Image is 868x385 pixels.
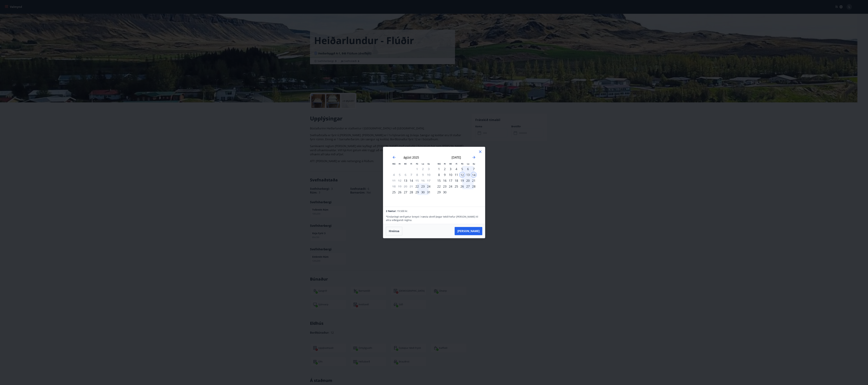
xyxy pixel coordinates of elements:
td: Not available. fimmtudagur, 7. ágúst 2025 [408,172,414,178]
div: 1 [436,166,442,172]
td: Choose þriðjudagur, 23. september 2025 as your check-in date. It’s available. [442,183,448,189]
div: Move backward to switch to the previous month. [392,155,396,159]
td: Not available. þriðjudagur, 19. ágúst 2025 [397,183,403,189]
small: La [467,162,469,165]
div: 19 [459,178,465,183]
td: Not available. mánudagur, 18. ágúst 2025 [391,183,397,189]
div: 12 [459,172,465,178]
div: 26 [459,183,465,189]
small: Mi [404,162,407,165]
td: Choose laugardagur, 30. ágúst 2025 as your check-in date. It’s available. [420,189,426,195]
div: Aðeins innritun í boði [403,178,408,183]
div: 30 [442,189,448,195]
td: Not available. laugardagur, 9. ágúst 2025 [420,172,426,178]
span: 19.500 kr. [397,209,408,213]
td: Choose mánudagur, 15. september 2025 as your check-in date. It’s available. [436,178,442,183]
td: Choose miðvikudagur, 27. ágúst 2025 as your check-in date. It’s available. [403,189,408,195]
div: 27 [465,183,471,189]
div: 10 [448,172,453,178]
td: Choose mánudagur, 22. september 2025 as your check-in date. It’s available. [436,183,442,189]
div: 13 [465,172,471,178]
td: Choose miðvikudagur, 24. september 2025 as your check-in date. It’s available. [448,183,453,189]
td: Not available. miðvikudagur, 20. ágúst 2025 [403,183,408,189]
td: Choose fimmtudagur, 14. ágúst 2025 as your check-in date. It’s available. [408,178,414,183]
div: 24 [426,183,432,189]
div: 18 [453,178,459,183]
div: 6 [465,166,471,172]
div: 23 [420,183,426,189]
div: 11 [453,172,459,178]
div: 15 [436,178,442,183]
td: Choose fimmtudagur, 18. september 2025 as your check-in date. It’s available. [453,178,459,183]
div: 21 [471,178,477,183]
td: Choose þriðjudagur, 30. september 2025 as your check-in date. It’s available. [442,189,448,195]
div: 23 [442,183,448,189]
div: 3 [448,166,453,172]
div: 25 [391,189,397,195]
div: Aðeins útritun í boði [414,178,420,183]
td: Not available. mánudagur, 4. ágúst 2025 [391,172,397,178]
button: [PERSON_NAME] [455,227,482,235]
div: 25 [453,183,459,189]
td: Choose fimmtudagur, 25. september 2025 as your check-in date. It’s available. [453,183,459,189]
small: Má [438,162,441,165]
td: Not available. föstudagur, 8. ágúst 2025 [414,172,420,178]
div: 28 [471,183,477,189]
td: Choose laugardagur, 23. ágúst 2025 as your check-in date. It’s available. [420,183,426,189]
td: Not available. sunnudagur, 17. ágúst 2025 [426,178,432,183]
div: Move forward to switch to the next month. [472,155,476,159]
div: 29 [436,189,442,195]
td: Choose föstudagur, 19. september 2025 as your check-in date. It’s available. [459,178,465,183]
div: 5 [459,166,465,172]
small: Þr [399,162,401,165]
td: Choose mánudagur, 8. september 2025 as your check-in date. It’s available. [436,172,442,178]
td: Choose laugardagur, 20. september 2025 as your check-in date. It’s available. [465,178,471,183]
td: Choose miðvikudagur, 17. september 2025 as your check-in date. It’s available. [448,178,453,183]
p: * Endanlegt verð getur breyst í næsta skrefi þegar tekið hefur [PERSON_NAME] til allra viðeigandi... [386,215,482,222]
small: La [422,162,424,165]
td: Not available. sunnudagur, 10. ágúst 2025 [426,172,432,178]
small: Su [428,162,430,165]
small: Su [473,162,475,165]
small: Má [392,162,395,165]
div: Calendar [387,151,481,203]
td: Choose föstudagur, 15. ágúst 2025 as your check-in date. It’s available. [414,178,420,183]
td: Not available. fimmtudagur, 21. ágúst 2025 [408,183,414,189]
td: Choose sunnudagur, 28. september 2025 as your check-in date. It’s available. [471,183,477,189]
div: 7 [471,166,477,172]
small: Fi [410,162,412,165]
td: Choose miðvikudagur, 3. september 2025 as your check-in date. It’s available. [448,166,453,172]
div: 9 [442,172,448,178]
div: 14 [471,172,477,178]
td: Not available. mánudagur, 11. ágúst 2025 [391,178,397,183]
td: Choose mánudagur, 1. september 2025 as your check-in date. It’s available. [436,166,442,172]
td: Choose miðvikudagur, 13. ágúst 2025 as your check-in date. It’s available. [403,178,408,183]
div: 16 [442,178,448,183]
td: Choose sunnudagur, 7. september 2025 as your check-in date. It’s available. [471,166,477,172]
small: Þr [444,162,446,165]
div: 24 [448,183,453,189]
td: Choose fimmtudagur, 28. ágúst 2025 as your check-in date. It’s available. [408,189,414,195]
td: Choose þriðjudagur, 26. ágúst 2025 as your check-in date. It’s available. [397,189,403,195]
td: Choose þriðjudagur, 2. september 2025 as your check-in date. It’s available. [442,166,448,172]
td: Choose sunnudagur, 21. september 2025 as your check-in date. It’s available. [471,178,477,183]
td: Choose sunnudagur, 24. ágúst 2025 as your check-in date. It’s available. [426,183,432,189]
div: 31 [426,189,432,195]
div: 17 [448,178,453,183]
td: Choose laugardagur, 27. september 2025 as your check-in date. It’s available. [465,183,471,189]
td: Not available. þriðjudagur, 12. ágúst 2025 [397,178,403,183]
td: Not available. miðvikudagur, 6. ágúst 2025 [403,172,408,178]
div: 8 [436,172,442,178]
div: Aðeins innritun í boði [414,183,420,189]
td: Choose föstudagur, 22. ágúst 2025 as your check-in date. It’s available. [414,183,420,189]
td: Choose laugardagur, 6. september 2025 as your check-in date. It’s available. [465,166,471,172]
td: Selected as end date. sunnudagur, 14. september 2025 [471,172,477,178]
div: 2 [442,166,448,172]
div: 20 [465,178,471,183]
td: Choose þriðjudagur, 16. september 2025 as your check-in date. It’s available. [442,178,448,183]
small: Mi [449,162,452,165]
td: Choose föstudagur, 26. september 2025 as your check-in date. It’s available. [459,183,465,189]
div: 26 [397,189,403,195]
strong: ágúst 2025 [403,155,419,159]
small: Fi [456,162,457,165]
